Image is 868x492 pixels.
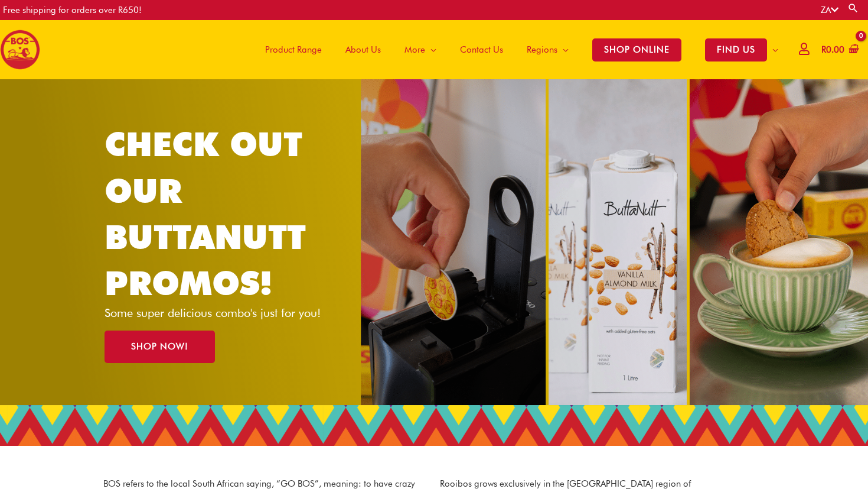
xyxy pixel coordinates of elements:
[705,38,767,61] span: FIND US
[527,32,557,67] span: Regions
[821,5,838,15] a: ZA
[448,20,515,79] a: Contact Us
[105,307,341,319] p: Some super delicious combo's just for you!
[105,124,306,303] a: CHECK OUT OUR BUTTANUTT PROMOS!
[580,20,693,79] a: SHOP ONLINE
[819,37,859,63] a: View Shopping Cart, empty
[404,32,425,67] span: More
[131,342,188,351] span: SHOP NOW!
[265,32,322,67] span: Product Range
[334,20,393,79] a: About Us
[592,38,681,61] span: SHOP ONLINE
[847,2,859,14] a: Search button
[345,32,381,67] span: About Us
[253,20,334,79] a: Product Range
[244,20,790,79] nav: Site Navigation
[515,20,580,79] a: Regions
[460,32,503,67] span: Contact Us
[821,44,826,55] span: R
[105,331,215,363] a: SHOP NOW!
[393,20,448,79] a: More
[821,44,844,55] bdi: 0.00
